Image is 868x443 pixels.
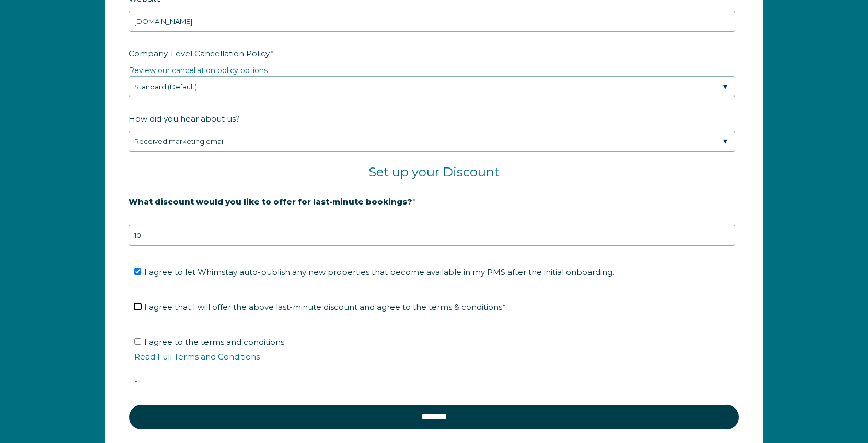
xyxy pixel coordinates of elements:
a: Read Full Terms and Conditions [134,352,260,362]
span: I agree that I will offer the above last-minute discount and agree to the terms & conditions [144,302,506,312]
input: I agree to let Whimstay auto-publish any new properties that become available in my PMS after the... [134,268,141,275]
span: I agree to let Whimstay auto-publish any new properties that become available in my PMS after the... [144,267,614,277]
input: I agree to the terms and conditionsRead Full Terms and Conditions* [134,338,141,345]
span: Company-Level Cancellation Policy [129,45,270,62]
a: Review our cancellation policy options [129,66,268,75]
span: Set up your Discount [368,164,500,179]
span: How did you hear about us? [129,111,240,127]
input: I agree that I will offer the above last-minute discount and agree to the terms & conditions* [134,303,141,310]
strong: What discount would you like to offer for last-minute bookings? [129,197,412,207]
strong: 20% is recommended, minimum of 10% [129,214,292,224]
